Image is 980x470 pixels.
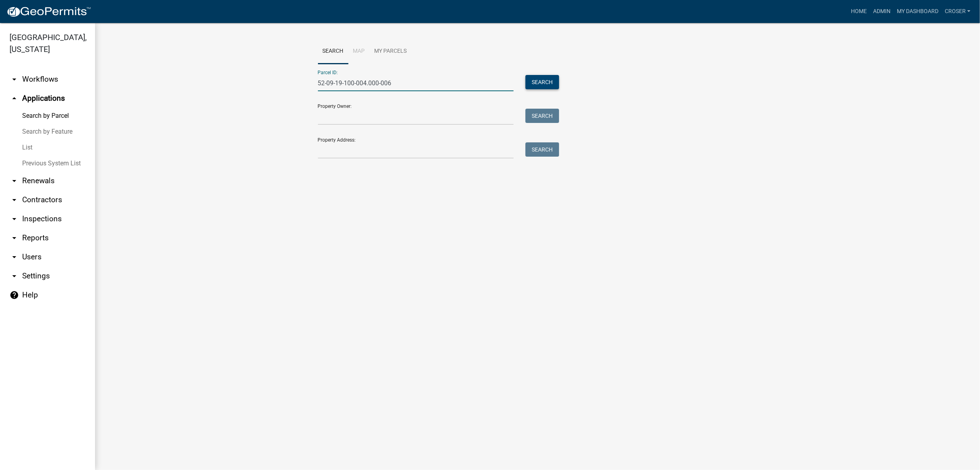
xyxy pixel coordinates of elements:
i: arrow_drop_down [10,271,19,281]
button: Search [525,75,559,89]
a: Search [318,39,348,64]
i: arrow_drop_down [10,195,19,205]
a: My Parcels [370,39,412,64]
i: arrow_drop_down [10,233,19,243]
i: help [10,290,19,300]
button: Search [525,109,559,123]
a: Admin [870,4,894,19]
button: Search [525,142,559,157]
i: arrow_drop_down [10,252,19,262]
a: Home [848,4,870,19]
i: arrow_drop_down [10,214,19,224]
i: arrow_drop_up [10,94,19,103]
i: arrow_drop_down [10,176,19,186]
a: My Dashboard [894,4,942,19]
a: croser [942,4,974,19]
i: arrow_drop_down [10,75,19,84]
